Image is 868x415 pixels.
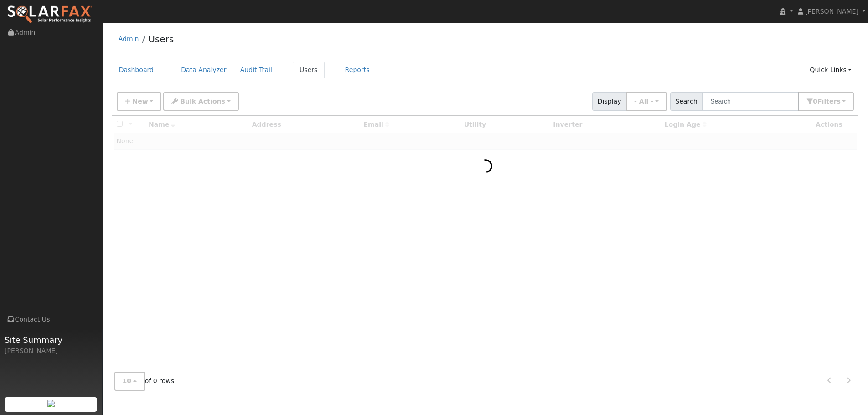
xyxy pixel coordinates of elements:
[174,62,233,78] a: Data Analyzer
[114,372,175,390] span: of 0 rows
[293,62,325,78] a: Users
[338,62,377,78] a: Reports
[837,98,840,105] span: s
[5,334,98,346] span: Site Summary
[180,98,225,105] span: Bulk Actions
[7,5,93,24] img: SolarFax
[592,92,626,111] span: Display
[117,92,162,111] button: New
[112,62,161,78] a: Dashboard
[702,92,799,111] input: Search
[803,62,858,78] a: Quick Links
[817,98,841,105] span: Filter
[119,35,139,42] a: Admin
[626,92,667,111] button: - All -
[148,34,174,45] a: Users
[5,346,98,356] div: [PERSON_NAME]
[114,372,145,390] button: 10
[798,92,854,111] button: 0Filters
[670,92,703,111] span: Search
[132,98,148,105] span: New
[233,62,279,78] a: Audit Trail
[123,377,132,384] span: 10
[805,8,858,15] span: [PERSON_NAME]
[163,92,238,111] button: Bulk Actions
[47,400,55,407] img: retrieve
